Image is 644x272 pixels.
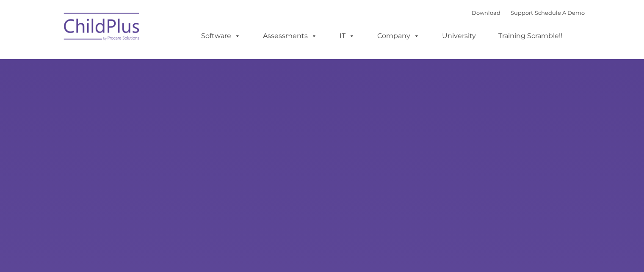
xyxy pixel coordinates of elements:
[511,9,533,16] a: Support
[472,9,585,16] font: |
[193,27,249,44] a: Software
[254,27,326,44] a: Assessments
[331,27,363,44] a: IT
[369,27,428,44] a: Company
[60,7,144,49] img: ChildPlus by Procare Solutions
[490,27,571,44] a: Training Scramble!!
[472,9,500,16] a: Download
[434,27,484,44] a: University
[535,9,585,16] a: Schedule A Demo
